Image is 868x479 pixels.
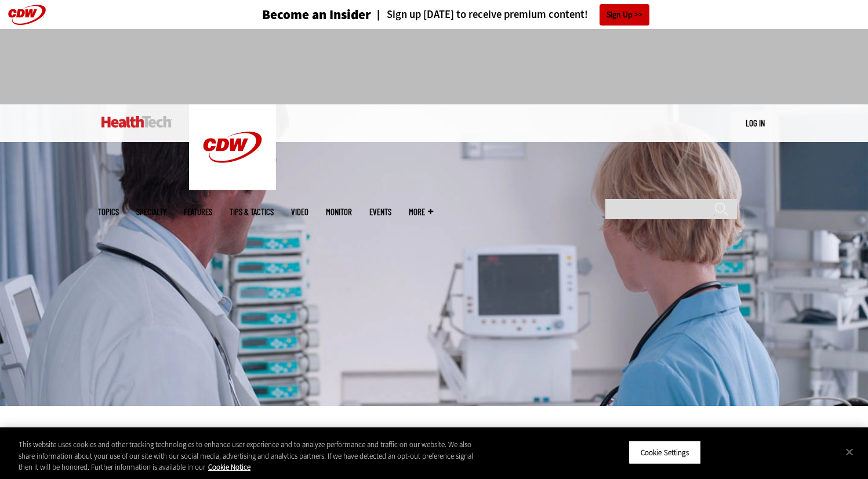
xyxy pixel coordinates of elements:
[184,208,212,216] a: Features
[746,118,765,128] a: Log in
[409,208,433,216] span: More
[629,440,701,465] button: Cookie Settings
[291,208,308,216] a: Video
[208,462,250,472] a: More information about your privacy
[101,116,172,128] img: Home
[136,208,166,216] span: Specialty
[371,9,588,20] a: Sign up [DATE] to receive premium content!
[19,439,477,473] div: This website uses cookies and other tracking technologies to enhance user experience and to analy...
[746,117,765,129] div: User menu
[230,208,274,216] a: Tips & Tactics
[98,208,119,216] span: Topics
[262,8,371,21] h3: Become an Insider
[369,208,391,216] a: Events
[600,4,649,26] a: Sign Up
[219,8,371,21] a: Become an Insider
[223,41,645,93] iframe: advertisement
[189,104,276,190] img: Home
[189,181,276,193] a: CDW
[326,208,352,216] a: MonITor
[837,439,862,465] button: Close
